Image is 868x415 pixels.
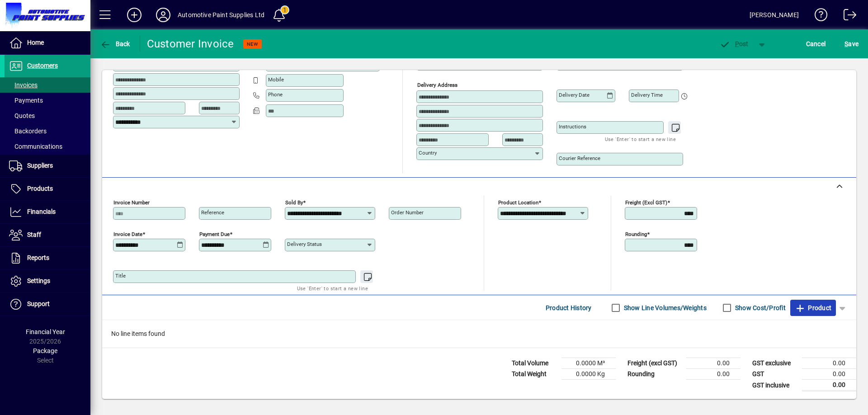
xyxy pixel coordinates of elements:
[27,62,58,69] span: Customers
[120,7,149,23] button: Add
[27,300,50,307] span: Support
[27,208,56,215] span: Financials
[808,2,828,31] a: Knowledge Base
[199,231,230,237] mat-label: Payment due
[201,209,224,216] mat-label: Reference
[715,36,753,52] button: Post
[542,300,595,316] button: Product History
[27,185,53,192] span: Products
[842,36,861,52] button: Save
[804,36,828,52] button: Cancel
[5,201,90,223] a: Financials
[268,91,283,98] mat-label: Phone
[559,123,586,130] mat-label: Instructions
[102,320,856,348] div: No line items found
[605,134,676,144] mat-hint: Use 'Enter' to start a new line
[27,277,50,284] span: Settings
[419,150,437,156] mat-label: Country
[5,77,90,93] a: Invoices
[27,254,49,261] span: Reports
[178,8,264,22] div: Automotive Paint Supplies Ltd
[9,127,47,135] span: Backorders
[625,231,647,237] mat-label: Rounding
[844,37,859,51] span: ave
[9,97,43,104] span: Payments
[790,300,836,316] button: Product
[27,162,53,169] span: Suppliers
[5,293,90,316] a: Support
[149,7,178,23] button: Profile
[795,301,831,315] span: Product
[623,358,686,369] td: Freight (excl GST)
[147,37,234,51] div: Customer Invoice
[507,358,561,369] td: Total Volume
[561,358,616,369] td: 0.0000 M³
[750,8,799,22] div: [PERSON_NAME]
[113,199,150,206] mat-label: Invoice number
[844,40,848,47] span: S
[9,143,62,150] span: Communications
[625,199,667,206] mat-label: Freight (excl GST)
[546,301,592,315] span: Product History
[5,178,90,200] a: Products
[287,241,322,247] mat-label: Delivery status
[27,231,41,238] span: Staff
[9,81,38,89] span: Invoices
[748,358,802,369] td: GST exclusive
[5,123,90,139] a: Backorders
[507,369,561,380] td: Total Weight
[802,380,856,391] td: 0.00
[837,2,857,31] a: Logout
[5,155,90,177] a: Suppliers
[561,369,616,380] td: 0.0000 Kg
[33,347,57,354] span: Package
[90,36,140,52] app-page-header-button: Back
[285,199,303,206] mat-label: Sold by
[5,32,90,54] a: Home
[806,37,826,51] span: Cancel
[802,358,856,369] td: 0.00
[686,358,741,369] td: 0.00
[623,369,686,380] td: Rounding
[748,380,802,391] td: GST inclusive
[115,273,126,279] mat-label: Title
[733,303,786,312] label: Show Cost/Profit
[247,41,258,47] span: NEW
[297,283,368,293] mat-hint: Use 'Enter' to start a new line
[27,39,44,46] span: Home
[631,92,663,98] mat-label: Delivery time
[5,139,90,154] a: Communications
[748,369,802,380] td: GST
[5,224,90,246] a: Staff
[5,93,90,108] a: Payments
[98,36,132,52] button: Back
[559,155,600,161] mat-label: Courier Reference
[113,231,142,237] mat-label: Invoice date
[9,112,35,119] span: Quotes
[719,40,749,47] span: ost
[686,369,741,380] td: 0.00
[26,328,65,335] span: Financial Year
[100,40,130,47] span: Back
[622,303,707,312] label: Show Line Volumes/Weights
[559,92,590,98] mat-label: Delivery date
[802,369,856,380] td: 0.00
[498,199,538,206] mat-label: Product location
[391,209,424,216] mat-label: Order number
[268,76,284,83] mat-label: Mobile
[5,108,90,123] a: Quotes
[5,247,90,269] a: Reports
[735,40,739,47] span: P
[5,270,90,292] a: Settings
